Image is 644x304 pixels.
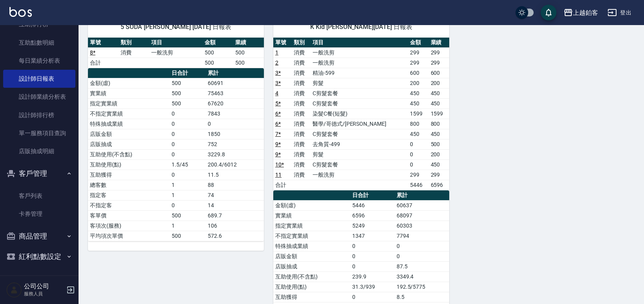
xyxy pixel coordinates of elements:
span: 5 SODA [PERSON_NAME] [DATE] 日報表 [97,23,254,31]
td: 店販抽成 [273,261,350,271]
td: 消費 [292,149,311,159]
td: 200 [429,78,449,88]
td: 消費 [292,139,311,149]
table: a dense table [88,38,264,68]
a: 4 [275,90,278,96]
td: 11.5 [206,170,264,180]
td: 總客數 [88,180,170,190]
td: 6596 [350,210,395,221]
td: 1599 [429,109,449,119]
span: K Kid [PERSON_NAME][DATE] 日報表 [283,23,440,31]
th: 業績 [233,38,264,48]
td: 0 [408,159,428,170]
th: 業績 [429,38,449,48]
td: 特殊抽成業績 [88,119,170,129]
td: 299 [408,170,428,180]
td: 1 [170,221,206,231]
td: C剪髮套餐 [311,129,408,139]
th: 類別 [119,38,149,48]
td: 一般洗剪 [311,47,408,58]
th: 類別 [292,38,311,48]
td: 指定實業績 [88,98,170,109]
a: 客戶列表 [3,187,75,205]
td: 3349.4 [395,271,449,282]
td: 500 [170,231,206,241]
a: 店販抽成明細 [3,142,75,160]
td: 染髮C餐(短髮) [311,109,408,119]
td: 60637 [395,200,449,210]
td: 一般洗剪 [311,58,408,68]
a: 2 [275,60,278,66]
td: 剪髮 [311,78,408,88]
td: 299 [429,170,449,180]
td: 1 [170,190,206,200]
td: 0 [350,261,395,271]
a: 每日業績分析表 [3,52,75,70]
th: 累計 [395,190,449,201]
a: 1 [275,49,278,56]
td: 1599 [408,109,428,119]
td: 1 [170,180,206,190]
td: 消費 [119,47,149,58]
th: 金額 [203,38,233,48]
a: 單一服務項目查詢 [3,124,75,142]
td: 0 [170,109,206,119]
img: Logo [9,7,32,17]
td: 450 [429,88,449,98]
td: 500 [170,88,206,98]
td: 0 [350,251,395,261]
td: 450 [429,159,449,170]
td: 金額(虛) [273,200,350,210]
th: 累計 [206,68,264,78]
td: 平均項次單價 [88,231,170,241]
td: 0 [170,129,206,139]
table: a dense table [88,68,264,241]
td: 67620 [206,98,264,109]
td: 不指定實業績 [273,231,350,241]
a: 設計師排行榜 [3,106,75,124]
h5: 公司公司 [24,282,64,290]
td: 客單價 [88,210,170,221]
td: 299 [429,47,449,58]
td: 299 [408,58,428,68]
td: 0 [170,200,206,210]
td: 特殊抽成業績 [273,241,350,251]
td: 指定實業績 [273,221,350,231]
td: 572.6 [206,231,264,241]
td: 500 [233,58,264,68]
button: 登出 [604,5,635,20]
td: 互助使用(點) [273,282,350,292]
th: 單號 [273,38,292,48]
td: 0 [408,139,428,149]
td: C剪髮套餐 [311,159,408,170]
a: 11 [275,172,282,178]
td: 0 [170,170,206,180]
td: 不指定實業績 [88,109,170,119]
td: 0 [350,241,395,251]
td: 75463 [206,88,264,98]
td: 450 [408,88,428,98]
td: 互助使用(不含點) [88,149,170,159]
th: 單號 [88,38,119,48]
td: 299 [408,47,428,58]
td: 合計 [88,58,119,68]
td: 指定客 [88,190,170,200]
td: 74 [206,190,264,200]
td: 金額(虛) [88,78,170,88]
td: 消費 [292,88,311,98]
td: 500 [170,210,206,221]
td: 106 [206,221,264,231]
td: 239.9 [350,271,395,282]
td: 店販金額 [273,251,350,261]
td: 60303 [395,221,449,231]
td: 87.5 [395,261,449,271]
td: 5446 [408,180,428,190]
td: 互助使用(不含點) [273,271,350,282]
td: 一般洗剪 [311,170,408,180]
td: 合計 [273,180,292,190]
td: 500 [170,78,206,88]
td: 實業績 [273,210,350,221]
td: 去角質-499 [311,139,408,149]
td: 0 [395,241,449,251]
td: 600 [429,68,449,78]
